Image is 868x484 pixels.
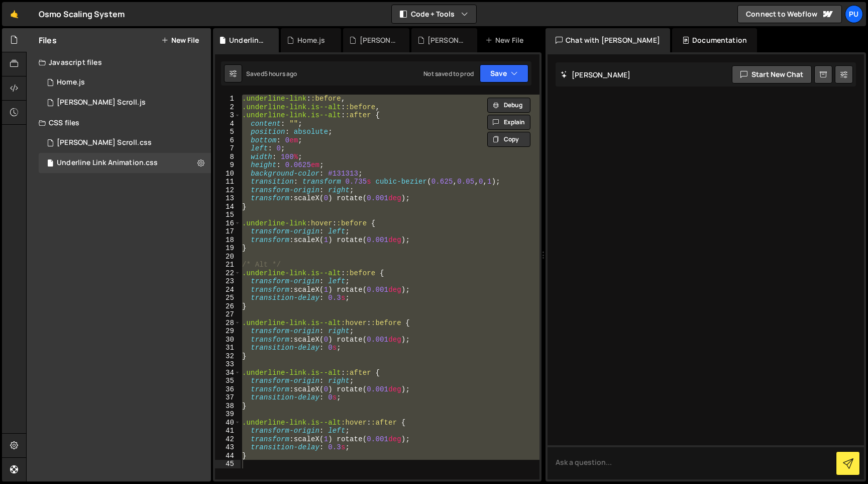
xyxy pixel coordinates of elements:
[423,69,474,78] div: Not saved to prod
[215,443,241,452] div: 43
[264,69,297,78] div: 5 hours ago
[215,153,241,162] div: 8
[215,269,241,278] div: 22
[215,336,241,344] div: 30
[2,2,27,26] a: 🤙
[485,35,527,45] div: New File
[215,286,241,294] div: 24
[215,170,241,178] div: 10
[215,95,241,103] div: 1
[215,211,241,219] div: 15
[39,8,125,20] div: Osmo Scaling System
[215,120,241,128] div: 4
[57,158,158,168] div: Underline Link Animation.css
[215,344,241,352] div: 31
[546,28,670,52] div: Chat with [PERSON_NAME]
[215,103,241,112] div: 2
[427,35,465,45] div: [PERSON_NAME] Scroll.css
[215,236,241,245] div: 18
[39,133,211,153] div: 17222/47666.css
[39,153,211,173] div: 17222/47654.css
[246,69,297,78] div: Saved
[737,5,842,23] a: Connect to Webflow
[215,203,241,211] div: 14
[297,35,325,45] div: Home.js
[215,452,241,460] div: 44
[672,28,757,52] div: Documentation
[215,427,241,435] div: 41
[487,115,530,130] button: Explain
[215,360,241,369] div: 33
[27,113,211,133] div: CSS files
[215,302,241,311] div: 26
[39,72,211,93] div: 17222/47652.js
[215,435,241,444] div: 42
[215,393,241,402] div: 37
[39,35,57,46] h2: Files
[215,310,241,319] div: 27
[845,5,863,23] a: Pu
[480,64,528,83] button: Save
[215,277,241,286] div: 23
[215,186,241,195] div: 12
[57,98,146,107] div: [PERSON_NAME] Scroll.js
[57,78,85,87] div: Home.js
[161,36,199,44] button: New File
[215,111,241,120] div: 3
[215,319,241,328] div: 28
[561,70,630,79] h2: [PERSON_NAME]
[215,327,241,336] div: 29
[215,128,241,136] div: 5
[215,227,241,236] div: 17
[215,352,241,361] div: 32
[215,194,241,203] div: 13
[215,377,241,385] div: 35
[215,136,241,145] div: 6
[215,419,241,427] div: 40
[229,35,267,45] div: Underline Link Animation.css
[215,144,241,153] div: 7
[215,219,241,228] div: 16
[215,253,241,261] div: 20
[392,5,476,23] button: Code + Tools
[487,98,530,113] button: Debug
[215,410,241,419] div: 39
[360,35,397,45] div: [PERSON_NAME] Scroll.js
[215,294,241,302] div: 25
[215,460,241,468] div: 45
[215,178,241,186] div: 11
[215,385,241,394] div: 36
[215,244,241,253] div: 19
[215,261,241,269] div: 21
[57,138,152,147] div: [PERSON_NAME] Scroll.css
[215,369,241,377] div: 34
[487,132,530,147] button: Copy
[215,161,241,170] div: 9
[215,402,241,411] div: 38
[39,93,211,113] div: 17222/47667.js
[27,52,211,72] div: Javascript files
[732,65,812,84] button: Start new chat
